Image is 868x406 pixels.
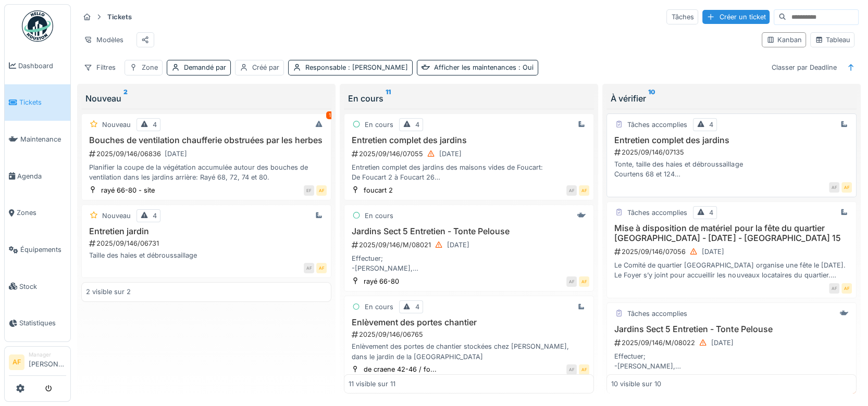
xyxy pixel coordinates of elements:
[611,260,852,280] div: Le Comité de quartier [GEOGRAPHIC_DATA] organise une fête le [DATE]. Le Foyer s’y joint pour accu...
[439,149,462,159] div: [DATE]
[611,223,852,243] h3: Mise à disposition de matériel pour la fête du quartier [GEOGRAPHIC_DATA] - [DATE] - [GEOGRAPHIC_...
[86,162,327,182] div: Planifier la coupe de la végétation accumulée autour des bouches de ventilation dans les jardins ...
[304,263,314,273] div: AF
[566,364,577,375] div: AF
[611,159,852,179] div: Tonte, taille des haies et débroussaillage Courtens 68 et 124 Leopold III23
[365,120,393,130] div: En cours
[20,134,66,144] span: Maintenance
[365,211,393,221] div: En cours
[102,211,131,221] div: Nouveau
[829,283,839,294] div: AF
[349,318,589,327] h3: Enlèvement des portes chantier
[386,92,391,105] sup: 11
[648,92,655,105] sup: 10
[103,12,136,22] strong: Tickets
[88,238,327,248] div: 2025/09/146/06731
[5,84,70,121] a: Tickets
[841,283,852,294] div: AF
[5,47,70,84] a: Dashboard
[305,62,408,72] div: Responsable
[666,9,698,24] div: Tâches
[516,64,534,71] span: : Oui
[153,211,157,221] div: 4
[304,185,314,196] div: EF
[79,60,120,75] div: Filtres
[702,10,770,24] div: Créer un ticket
[252,62,279,72] div: Créé par
[29,351,66,373] li: [PERSON_NAME]
[5,268,70,305] a: Stock
[5,121,70,158] a: Maintenance
[415,120,419,130] div: 4
[5,195,70,232] a: Zones
[566,276,577,287] div: AF
[142,62,158,72] div: Zone
[18,61,66,71] span: Dashboard
[709,120,713,130] div: 4
[348,92,590,105] div: En cours
[365,302,393,312] div: En cours
[9,351,66,376] a: AF Manager[PERSON_NAME]
[184,62,226,72] div: Demandé par
[364,185,393,195] div: foucart 2
[709,208,713,218] div: 4
[364,364,437,374] div: de craene 42-46 / fo...
[19,318,66,328] span: Statistiques
[22,10,53,42] img: Badge_color-CXgf-gQk.svg
[349,135,589,145] h3: Entretien complet des jardins
[316,263,327,273] div: AF
[349,162,589,182] div: Entretien complet des jardins des maisons vides de Foucart: De Foucart 2 à Foucart 26 De Foucart ...
[702,247,724,257] div: [DATE]
[5,305,70,342] a: Statistiques
[79,32,128,47] div: Modèles
[101,185,155,195] div: rayé 66-80 - site
[326,111,333,119] div: 1
[829,182,839,193] div: AF
[5,231,70,268] a: Équipements
[613,245,852,258] div: 2025/09/146/07056
[19,282,66,291] span: Stock
[153,120,157,130] div: 4
[611,92,852,105] div: À vérifier
[579,276,589,287] div: AF
[86,226,327,236] h3: Entretien jardin
[85,92,327,105] div: Nouveau
[627,208,687,218] div: Tâches accomplies
[351,238,589,251] div: 2025/09/146/M/08021
[17,208,66,218] span: Zones
[766,35,801,45] div: Kanban
[611,379,661,389] div: 10 visible sur 10
[102,120,131,130] div: Nouveau
[711,338,734,348] div: [DATE]
[627,309,687,319] div: Tâches accomplies
[349,253,589,273] div: Effectuer; -[PERSON_NAME], - ELAGAGE LEGER, - DEBROUSSAILLAGE, -SOUFFLER LES PAPIERS PLUS CANNETT...
[766,60,841,75] div: Classer par Deadline
[88,147,327,160] div: 2025/09/146/06836
[841,182,852,193] div: AF
[351,329,589,339] div: 2025/09/146/06765
[579,364,589,375] div: AF
[20,245,66,255] span: Équipements
[815,35,850,45] div: Tableau
[349,226,589,236] h3: Jardins Sect 5 Entretien - Tonte Pelouse
[415,302,419,312] div: 4
[627,120,687,130] div: Tâches accomplies
[611,351,852,371] div: Effectuer; -[PERSON_NAME], - ELAGAGE LEGER, - DEBROUSSAILLAGE, -SOUFFLER LES PAPIERS PLUS CANNETT...
[165,149,187,159] div: [DATE]
[123,92,128,105] sup: 2
[349,341,589,361] div: Enlèvement des portes de chantier stockées chez [PERSON_NAME], dans le jardin de la [GEOGRAPHIC_D...
[17,171,66,181] span: Agenda
[346,64,408,71] span: : [PERSON_NAME]
[9,354,24,370] li: AF
[86,135,327,145] h3: Bouches de ventilation chaufferie obstruées par les herbes
[613,147,852,157] div: 2025/09/146/07135
[86,250,327,260] div: Taille des haies et débroussaillage
[611,324,852,334] h3: Jardins Sect 5 Entretien - Tonte Pelouse
[86,287,131,297] div: 2 visible sur 2
[434,62,534,72] div: Afficher les maintenances
[613,336,852,349] div: 2025/09/146/M/08022
[611,135,852,145] h3: Entretien complet des jardins
[566,185,577,196] div: AF
[316,185,327,196] div: AF
[349,379,395,389] div: 11 visible sur 11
